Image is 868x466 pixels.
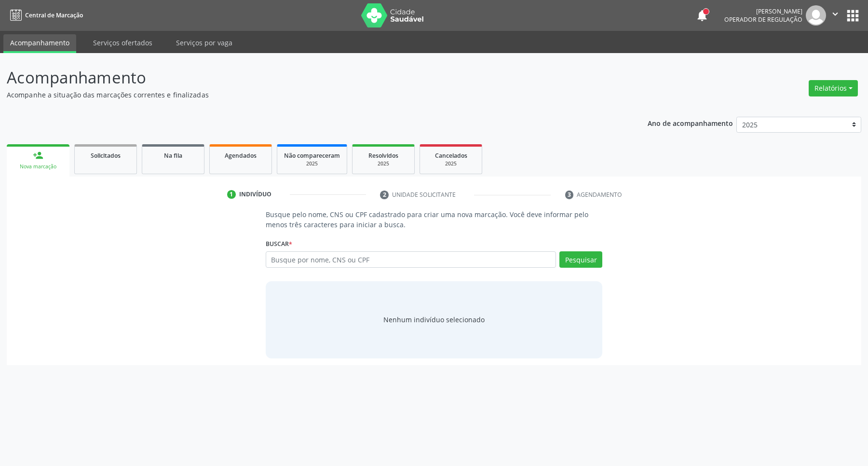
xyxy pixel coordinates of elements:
[427,160,475,167] div: 2025
[164,151,182,160] span: Na fila
[239,190,271,199] div: Indivíduo
[724,15,802,24] span: Operador de regulação
[86,34,159,51] a: Serviços ofertados
[7,90,605,100] p: Acompanhe a situação das marcações correntes e finalizadas
[33,150,43,161] div: person_add
[809,80,858,96] button: Relatórios
[169,34,239,51] a: Serviços por vaga
[266,251,556,268] input: Busque por nome, CNS ou CPF
[266,236,292,251] label: Buscar
[227,190,236,199] div: 1
[368,151,398,160] span: Resolvidos
[844,7,861,24] button: apps
[14,163,63,170] div: Nova marcação
[724,7,802,15] div: [PERSON_NAME]
[7,7,83,23] a: Central de Marcação
[91,151,121,160] span: Solicitados
[435,151,467,160] span: Cancelados
[648,117,733,129] p: Ano de acompanhamento
[284,151,340,160] span: Não compareceram
[225,151,257,160] span: Agendados
[284,160,340,167] div: 2025
[826,5,844,26] button: 
[559,251,602,268] button: Pesquisar
[25,11,83,19] span: Central de Marcação
[7,66,605,90] p: Acompanhamento
[3,34,76,53] a: Acompanhamento
[383,315,485,325] div: Nenhum indivíduo selecionado
[830,9,841,19] i: 
[359,160,407,167] div: 2025
[695,9,709,22] button: notifications
[806,5,826,26] img: img
[266,209,603,230] p: Busque pelo nome, CNS ou CPF cadastrado para criar uma nova marcação. Você deve informar pelo men...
